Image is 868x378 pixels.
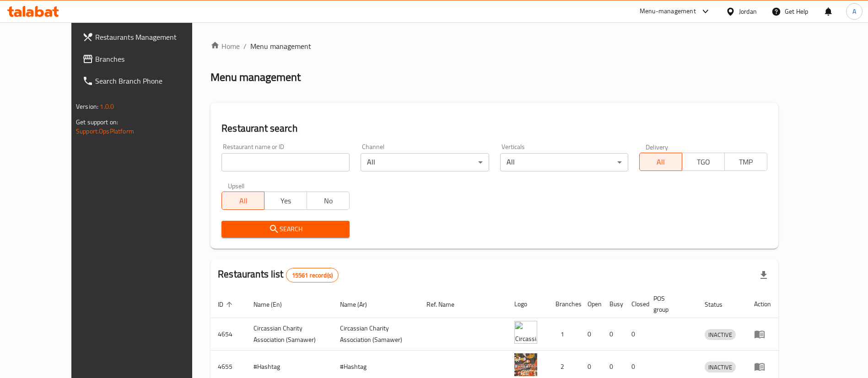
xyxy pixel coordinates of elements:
span: No [311,194,346,208]
div: All [500,153,628,171]
a: Support.OpsPlatform [76,125,134,137]
span: POS group [653,293,686,315]
nav: breadcrumb [210,41,778,52]
span: Menu management [250,41,311,52]
span: Name (Ar) [340,299,379,310]
span: All [226,194,261,208]
span: TGO [686,155,721,169]
span: INACTIVE [705,362,736,373]
span: Name (En) [253,299,294,310]
li: / [243,41,247,52]
td: 1 [548,318,580,351]
div: Menu-management [640,6,696,17]
span: A [852,6,856,16]
button: TGO [682,153,725,171]
span: Ref. Name [426,299,466,310]
span: TMP [728,155,764,169]
button: All [221,192,264,210]
div: INACTIVE [705,329,736,340]
span: Version: [76,101,98,112]
span: Yes [268,194,303,208]
span: 1.0.0 [100,101,114,112]
td: 0 [602,318,624,351]
span: Status [705,299,734,310]
a: Home [210,41,240,52]
span: All [643,155,679,169]
th: Action [747,290,778,318]
span: Search Branch Phone [95,75,209,86]
div: Jordan [739,6,757,16]
span: INACTIVE [705,330,736,340]
img: #Hashtag [514,353,537,376]
span: Get support on: [76,116,118,128]
td: 0 [624,318,646,351]
span: 15561 record(s) [286,271,338,280]
h2: Restaurant search [221,122,767,135]
div: INACTIVE [705,362,736,373]
th: Branches [548,290,580,318]
div: Menu [754,361,771,372]
td: ​Circassian ​Charity ​Association​ (Samawer) [333,318,419,351]
th: Closed [624,290,646,318]
a: Search Branch Phone [75,70,216,92]
span: Branches [95,53,209,64]
th: Logo [507,290,548,318]
button: TMP [724,153,767,171]
label: Upsell [228,182,245,189]
td: 0 [580,318,602,351]
th: Busy [602,290,624,318]
img: ​Circassian ​Charity ​Association​ (Samawer) [514,321,537,344]
button: Yes [264,192,307,210]
button: All [639,153,682,171]
div: Menu [754,329,771,340]
span: ID [218,299,235,310]
td: ​Circassian ​Charity ​Association​ (Samawer) [246,318,333,351]
button: Search [221,221,350,238]
div: Export file [753,264,775,286]
div: All [361,153,489,171]
th: Open [580,290,602,318]
label: Delivery [646,144,669,150]
span: Search [229,224,342,235]
a: Restaurants Management [75,26,216,48]
div: Total records count [286,268,339,282]
h2: Restaurants list [218,267,339,282]
span: Restaurants Management [95,32,209,43]
a: Branches [75,48,216,70]
input: Search for restaurant name or ID.. [221,153,350,171]
h2: Menu management [210,70,301,85]
td: 4654 [210,318,246,351]
button: No [307,192,350,210]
